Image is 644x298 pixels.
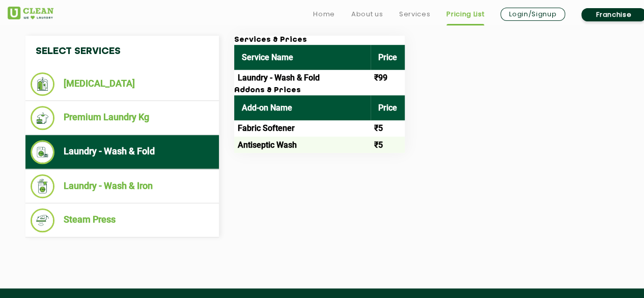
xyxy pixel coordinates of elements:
[31,208,214,232] li: Steam Press
[313,8,335,20] a: Home
[371,95,405,120] th: Price
[31,174,214,198] li: Laundry - Wash & Iron
[234,36,405,45] h3: Services & Prices
[500,8,565,21] a: Login/Signup
[234,70,371,86] td: Laundry - Wash & Fold
[371,70,405,86] td: ₹99
[31,208,54,232] img: Steam Press
[234,95,371,120] th: Add-on Name
[399,8,430,20] a: Services
[234,120,371,137] td: Fabric Softener
[31,106,54,130] img: Premium Laundry Kg
[31,140,54,164] img: Laundry - Wash & Fold
[31,72,54,96] img: Dry Cleaning
[234,45,371,70] th: Service Name
[31,72,214,96] li: [MEDICAL_DATA]
[446,8,484,20] a: Pricing List
[371,120,405,137] td: ₹5
[25,36,219,67] h4: Select Services
[31,174,54,198] img: Laundry - Wash & Iron
[371,45,405,70] th: Price
[8,7,53,19] img: UClean Laundry and Dry Cleaning
[31,106,214,130] li: Premium Laundry Kg
[234,86,405,95] h3: Addons & Prices
[371,137,405,153] td: ₹5
[234,137,371,153] td: Antiseptic Wash
[31,140,214,164] li: Laundry - Wash & Fold
[351,8,383,20] a: About us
